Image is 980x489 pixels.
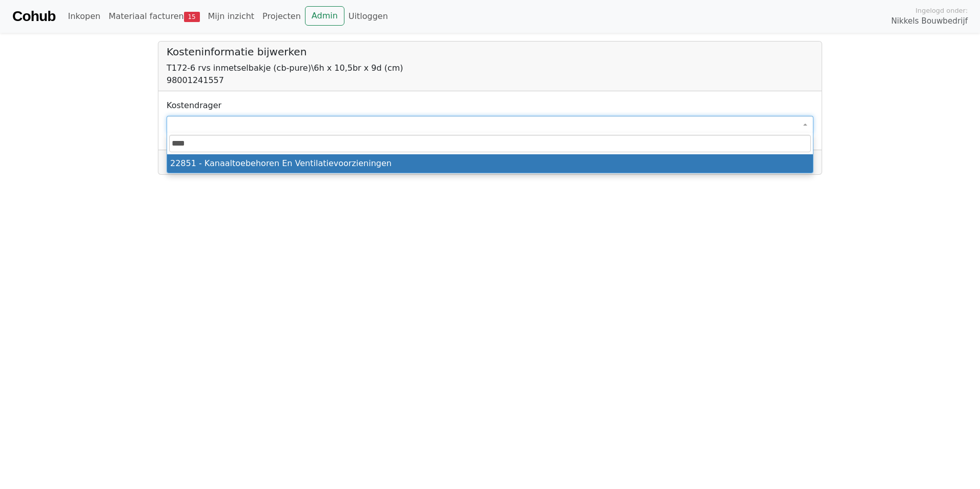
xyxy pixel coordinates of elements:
h5: Kosteninformatie bijwerken [167,46,813,58]
a: Admin [305,6,344,26]
span: Nikkels Bouwbedrijf [891,15,968,27]
a: Uitloggen [344,6,392,27]
label: Kostendrager [167,99,221,112]
a: Cohub [12,4,55,29]
span: 15 [184,12,200,22]
a: Materiaal facturen15 [105,6,204,27]
li: 22851 - Kanaaltoebehoren En Ventilatievoorzieningen [167,154,813,173]
a: Inkopen [64,6,104,27]
a: Mijn inzicht [204,6,259,27]
div: T172-6 rvs inmetselbakje (cb-pure)\6h x 10,5br x 9d (cm) [167,62,813,74]
div: 98001241557 [167,74,813,87]
span: Ingelogd onder: [915,6,968,15]
a: Projecten [258,6,305,27]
